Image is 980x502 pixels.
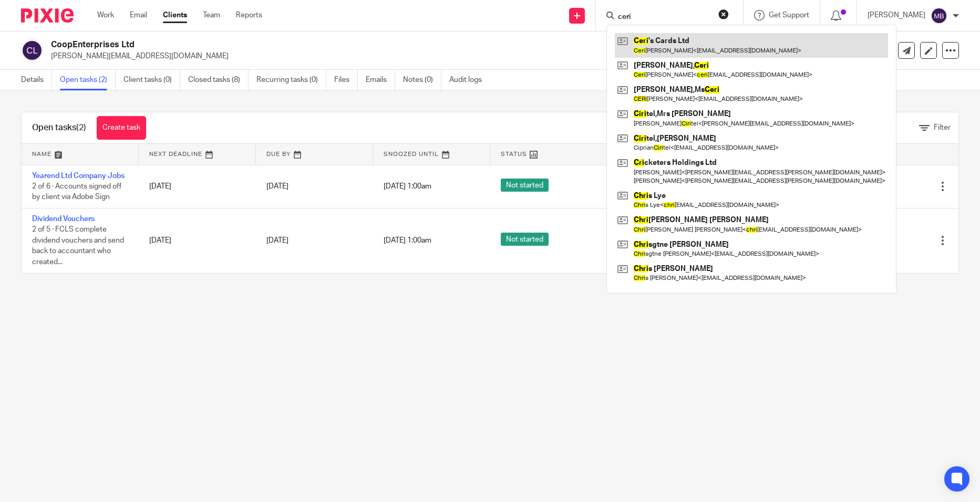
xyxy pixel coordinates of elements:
[32,226,124,266] span: 2 of 5 · FCLS complete dividend vouchers and send back to accountant who created...
[60,70,116,90] a: Open tasks (2)
[266,237,288,244] span: [DATE]
[130,10,147,20] a: Email
[97,116,146,140] a: Create task
[868,10,925,20] p: [PERSON_NAME]
[203,10,220,20] a: Team
[931,7,947,24] img: svg%3E
[384,237,431,244] span: [DATE] 1:00am
[51,51,816,61] p: [PERSON_NAME][EMAIL_ADDRESS][DOMAIN_NAME]
[97,10,114,20] a: Work
[384,183,431,190] span: [DATE] 1:00am
[139,165,256,208] td: [DATE]
[366,70,395,90] a: Emails
[76,123,86,132] span: (2)
[769,12,809,19] span: Get Support
[449,70,490,90] a: Audit logs
[51,39,663,50] h2: CoopEnterprises Ltd
[139,208,256,273] td: [DATE]
[21,39,43,61] img: svg%3E
[32,215,95,223] a: Dividend Vouchers
[334,70,358,90] a: Files
[266,183,288,190] span: [DATE]
[403,70,441,90] a: Notes (0)
[501,179,549,192] span: Not started
[934,124,951,131] span: Filter
[236,10,262,20] a: Reports
[123,70,180,90] a: Client tasks (0)
[501,233,549,246] span: Not started
[384,151,439,157] span: Snoozed Until
[188,70,249,90] a: Closed tasks (8)
[21,8,74,23] img: Pixie
[256,70,326,90] a: Recurring tasks (0)
[32,172,125,180] a: Yearend Ltd Company Jobs
[617,13,711,22] input: Search
[32,122,86,133] h1: Open tasks
[163,10,187,20] a: Clients
[21,70,52,90] a: Details
[501,151,527,157] span: Status
[718,9,729,19] button: Clear
[32,183,121,201] span: 2 of 6 · Accounts signed off by client via Adobe Sign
